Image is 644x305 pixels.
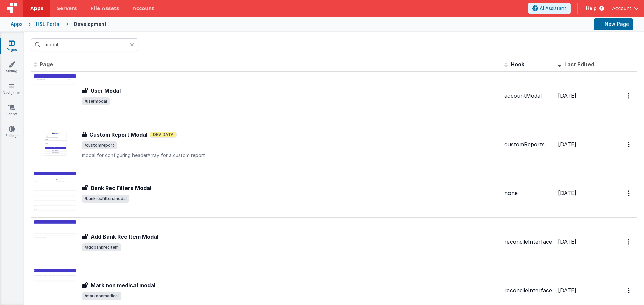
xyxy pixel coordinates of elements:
[91,184,151,192] h3: Bank Rec Filters Modal
[612,5,639,12] button: Account
[91,233,158,241] h3: Add Bank Rec Item Modal
[57,5,77,12] span: Servers
[528,3,571,14] button: AI Assistant
[624,89,635,103] button: Options
[36,21,61,28] div: H&L Portal
[504,141,553,148] div: customReports
[624,235,635,249] button: Options
[586,5,597,12] span: Help
[30,5,43,12] span: Apps
[82,152,499,159] p: modal for configuring headerArray for a custom report
[89,131,147,139] h3: Custom Report Modal
[558,238,576,245] span: [DATE]
[624,284,635,297] button: Options
[91,281,155,289] h3: Mark non medical modal
[504,92,553,100] div: accountModal
[558,190,576,196] span: [DATE]
[540,5,566,12] span: AI Assistant
[558,141,576,148] span: [DATE]
[82,292,121,300] span: /marknonmedical
[11,21,23,28] div: Apps
[612,5,631,12] span: Account
[74,21,107,28] div: Development
[624,186,635,200] button: Options
[91,87,121,95] h3: User Modal
[82,97,110,105] span: /usermodal
[150,132,177,138] span: Dev Data
[504,238,553,246] div: reconcileInterface
[82,243,121,251] span: /addbankrecitem
[511,61,524,68] span: Hook
[594,18,633,30] button: New Page
[504,189,553,197] div: none
[564,61,594,68] span: Last Edited
[40,61,53,68] span: Page
[82,141,117,149] span: /customreport
[82,195,129,203] span: /bankrecfiltersmodal
[91,5,119,12] span: File Assets
[624,138,635,151] button: Options
[31,38,138,51] input: Search pages, id's ...
[504,287,553,294] div: reconcileInterface
[558,92,576,99] span: [DATE]
[558,287,576,294] span: [DATE]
